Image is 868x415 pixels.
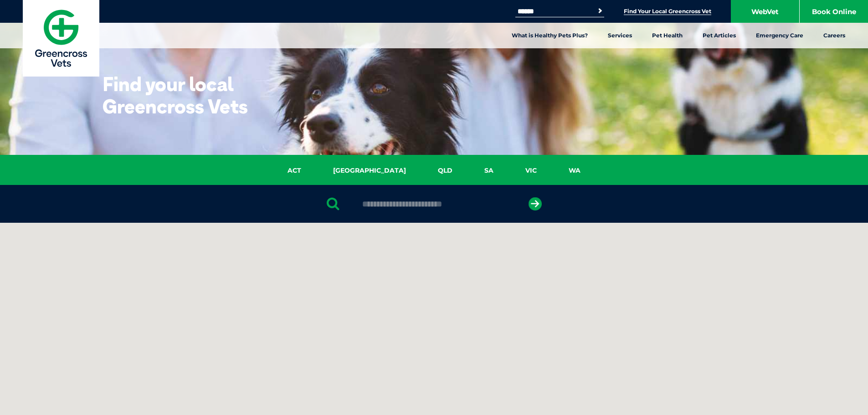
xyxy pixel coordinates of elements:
[103,73,282,118] h1: Find your local Greencross Vets
[272,165,317,176] a: ACT
[509,165,553,176] a: VIC
[598,23,642,48] a: Services
[596,6,605,15] button: Search
[502,23,598,48] a: What is Healthy Pets Plus?
[624,8,711,15] a: Find Your Local Greencross Vet
[468,165,509,176] a: SA
[813,23,855,48] a: Careers
[422,165,468,176] a: QLD
[746,23,813,48] a: Emergency Care
[693,23,746,48] a: Pet Articles
[553,165,596,176] a: WA
[642,23,693,48] a: Pet Health
[317,165,422,176] a: [GEOGRAPHIC_DATA]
